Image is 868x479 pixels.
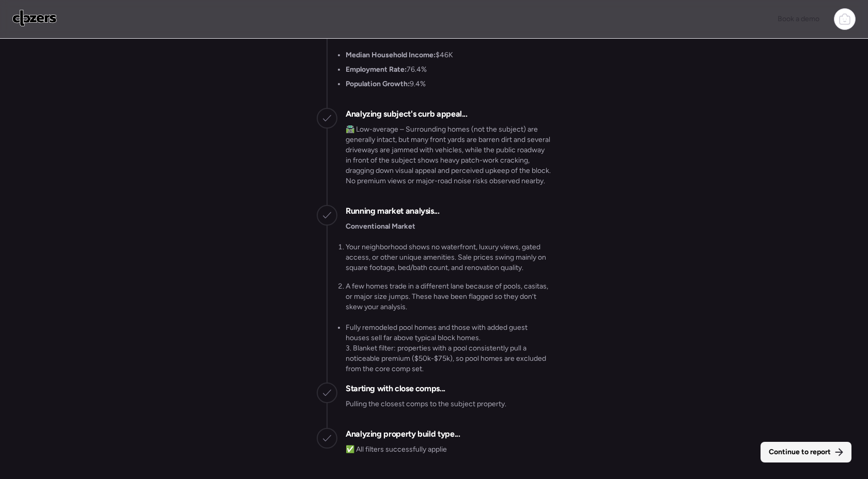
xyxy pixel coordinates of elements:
[778,14,819,23] span: Book a demo
[346,399,506,409] p: Pulling the closest comps to the subject property.
[346,65,427,75] li: 76.4%
[346,50,453,60] li: $46K
[346,444,447,455] p: ✅ All filters successfully applie
[346,124,551,186] p: 🛣️ Low-average – Surrounding homes (not the subject) are generally intact, but many front yards a...
[346,79,410,88] strong: Population Growth:
[346,108,468,120] h2: Analyzing subject's curb appeal...
[346,51,436,59] strong: Median Household Income:
[346,428,460,440] h2: Analyzing property build type...
[346,382,445,395] h2: Starting with close comps...
[346,205,440,217] h2: Running market analysis...
[346,79,426,89] li: 9.4%
[346,323,551,343] li: Fully remodeled pool homes and those with added guest houses sell far above typical block homes.
[12,10,57,26] img: Logo
[346,242,551,273] li: Your neighborhood shows no waterfront, luxury views, gated access, or other unique amenities. Sal...
[346,281,551,312] li: A few homes trade in a different lane because of pools, casitas, or major size jumps. These have ...
[346,221,551,374] div: 3. Blanket filter: properties with a pool consistently pull a noticeable premium ($50k-$75k), so ...
[346,65,407,74] strong: Employment Rate:
[769,447,831,457] span: Continue to report
[346,222,415,231] strong: Conventional Market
